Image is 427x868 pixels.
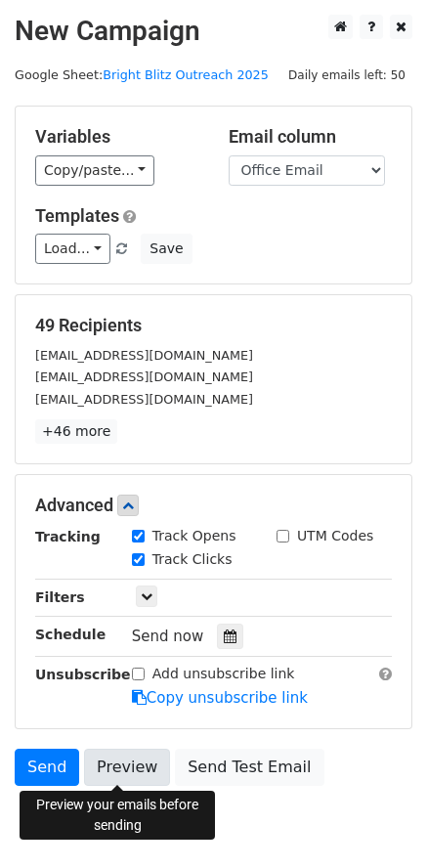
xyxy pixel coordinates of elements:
strong: Filters [35,589,85,605]
a: Preview [84,749,170,786]
small: [EMAIL_ADDRESS][DOMAIN_NAME] [35,369,253,384]
h5: Variables [35,126,199,148]
a: Daily emails left: 50 [281,67,412,82]
small: [EMAIL_ADDRESS][DOMAIN_NAME] [35,392,253,407]
small: [EMAIL_ADDRESS][DOMAIN_NAME] [35,348,253,363]
a: Copy unsubscribe link [132,689,308,707]
a: Templates [35,205,119,226]
strong: Schedule [35,627,106,642]
h5: Email column [229,126,393,148]
strong: Unsubscribe [35,667,131,682]
span: Send now [132,628,204,645]
iframe: Chat Widget [329,774,427,868]
strong: Tracking [35,529,101,544]
h5: Advanced [35,495,392,516]
a: +46 more [35,419,117,444]
a: Load... [35,234,110,264]
small: Google Sheet: [15,67,269,82]
div: Preview your emails before sending [20,791,215,840]
label: Track Opens [152,526,236,546]
label: Add unsubscribe link [152,664,295,684]
a: Send Test Email [175,749,323,786]
h2: New Campaign [15,15,412,48]
a: Send [15,749,79,786]
h5: 49 Recipients [35,315,392,336]
span: Daily emails left: 50 [281,65,412,86]
label: Track Clicks [152,549,233,570]
button: Save [141,234,192,264]
label: UTM Codes [297,526,373,546]
a: Copy/paste... [35,155,154,186]
a: Bright Blitz Outreach 2025 [103,67,269,82]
